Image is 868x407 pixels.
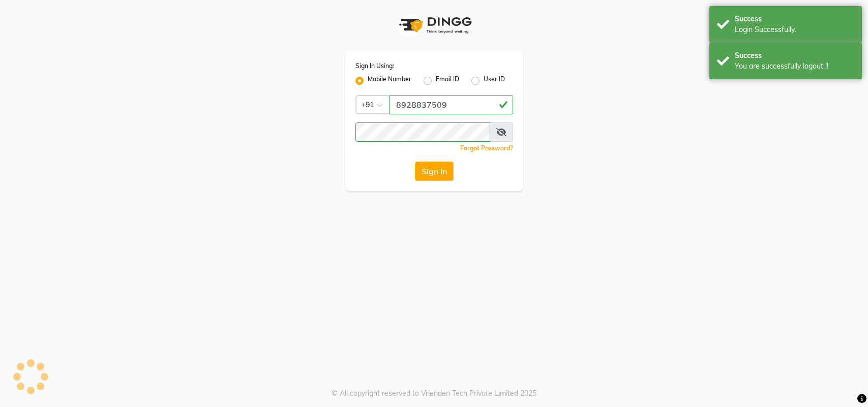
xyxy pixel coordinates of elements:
[735,50,854,61] div: Success
[368,75,411,87] label: Mobile Number
[484,75,505,87] label: User ID
[390,95,513,114] input: Username
[355,122,490,142] input: Username
[460,144,513,152] a: Forgot Password?
[735,14,854,24] div: Success
[355,61,394,71] label: Sign In Using:
[415,162,454,181] button: Sign In
[436,75,459,87] label: Email ID
[735,24,854,35] div: Login Successfully.
[735,61,854,72] div: You are successfully logout !!
[394,10,475,40] img: logo1.svg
